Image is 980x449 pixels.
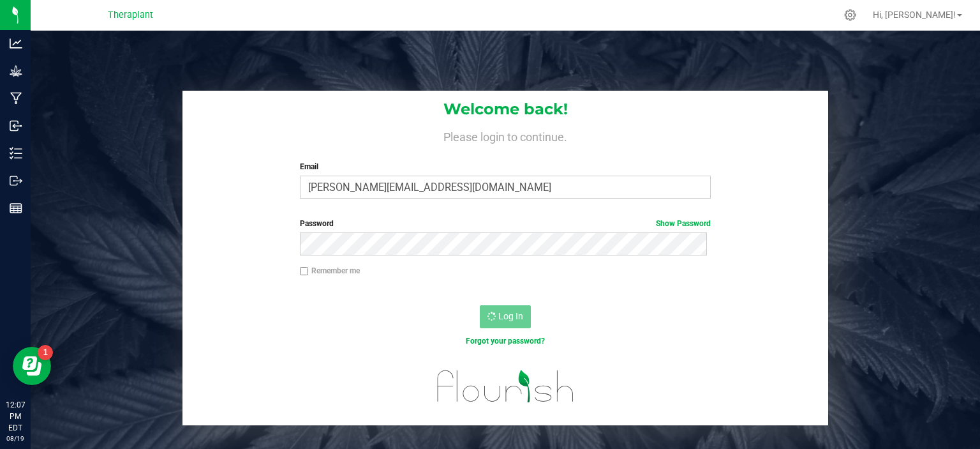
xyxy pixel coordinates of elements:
[425,360,586,412] img: flourish_logo.svg
[300,265,360,277] label: Remember me
[13,347,51,385] iframe: Resource center
[300,219,334,228] span: Password
[6,434,25,443] p: 08/19
[182,128,828,143] h4: Please login to continue.
[10,119,22,132] inline-svg: Inbound
[498,311,523,321] span: Log In
[10,92,22,105] inline-svg: Manufacturing
[10,174,22,187] inline-svg: Outbound
[10,202,22,215] inline-svg: Reports
[6,399,25,434] p: 12:07 PM EDT
[10,37,22,50] inline-svg: Analytics
[182,101,828,118] h1: Welcome back!
[842,9,858,21] div: Manage settings
[480,305,531,328] button: Log In
[38,345,53,360] iframe: Resource center unread badge
[656,219,711,228] a: Show Password
[466,337,545,346] a: Forgot your password?
[300,161,711,172] label: Email
[300,267,309,276] input: Remember me
[873,10,956,20] span: Hi, [PERSON_NAME]!
[10,147,22,160] inline-svg: Inventory
[108,10,153,20] span: Theraplant
[10,65,22,77] inline-svg: Grow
